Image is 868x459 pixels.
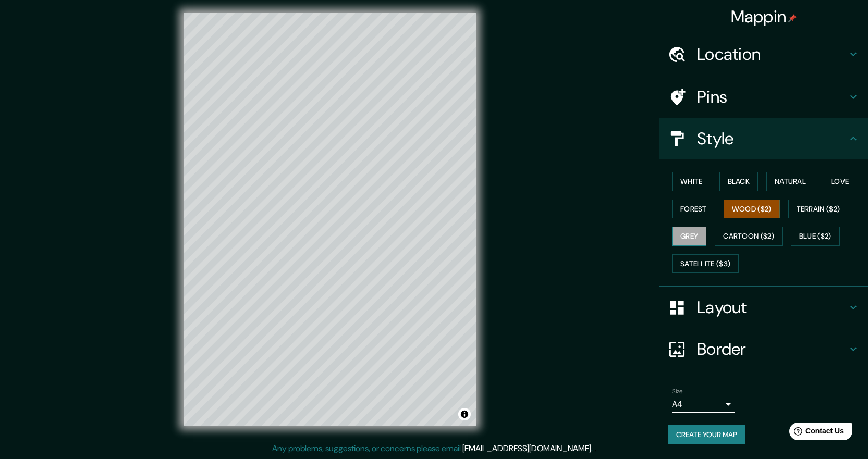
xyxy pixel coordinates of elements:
button: Satellite ($3) [672,254,739,274]
button: Toggle attribution [458,408,471,420]
h4: Mappin [731,6,797,27]
button: Wood ($2) [724,200,780,219]
p: Any problems, suggestions, or concerns please email . [272,442,593,455]
div: Layout [659,287,868,328]
div: Style [659,118,868,159]
button: Black [719,172,759,191]
iframe: Help widget launcher [775,418,857,448]
div: Pins [659,76,868,118]
button: White [672,172,711,191]
button: Create your map [668,425,745,444]
div: Location [659,33,868,75]
label: Size [672,387,683,396]
button: Natural [766,172,814,191]
button: Blue ($2) [791,227,840,246]
button: Grey [672,227,706,246]
h4: Layout [697,297,847,318]
div: A4 [672,396,735,413]
button: Cartoon ($2) [715,227,783,246]
button: Forest [672,200,715,219]
h4: Pins [697,86,847,107]
div: . [594,442,596,455]
h4: Border [697,339,847,359]
img: pin-icon.png [788,14,797,22]
a: [EMAIL_ADDRESS][DOMAIN_NAME] [462,443,591,454]
h4: Style [697,128,847,149]
h4: Location [697,44,847,65]
button: Terrain ($2) [788,200,849,219]
div: Border [659,328,868,370]
div: . [593,442,594,455]
button: Love [823,172,857,191]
